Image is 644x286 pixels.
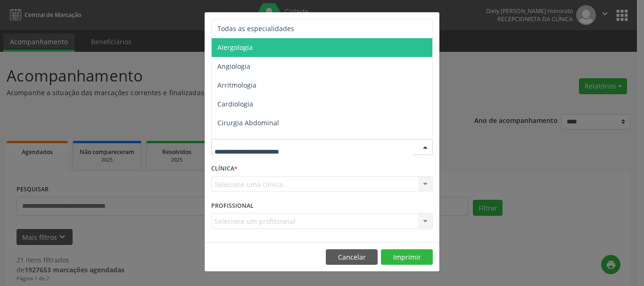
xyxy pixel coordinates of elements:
[217,43,253,52] span: Alergologia
[217,62,250,71] span: Angiologia
[217,99,253,108] span: Cardiologia
[211,19,319,31] h5: Relatório de agendamentos
[217,81,256,90] span: Arritmologia
[217,118,279,127] span: Cirurgia Abdominal
[211,162,238,176] label: CLÍNICA
[326,249,378,265] button: Cancelar
[211,198,254,213] label: PROFISSIONAL
[217,24,294,33] span: Todas as especialidades
[217,137,275,146] span: Cirurgia Bariatrica
[381,249,433,265] button: Imprimir
[421,12,439,35] button: Close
